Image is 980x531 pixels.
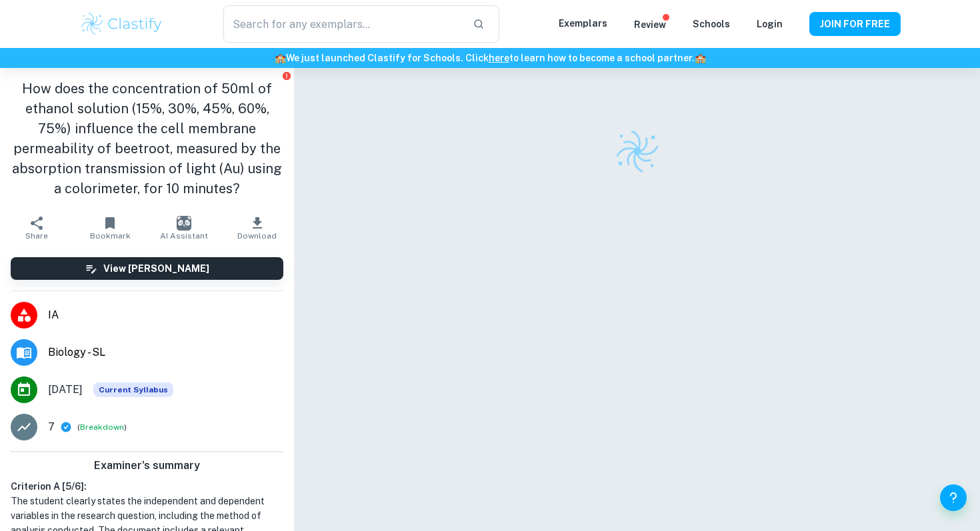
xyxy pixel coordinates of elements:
span: 🏫 [275,53,286,63]
button: Breakdown [80,421,124,433]
button: View [PERSON_NAME] [11,257,283,280]
span: Download [237,231,277,241]
button: AI Assistant [147,209,221,247]
p: Exemplars [559,16,607,31]
h6: We just launched Clastify for Schools. Click to learn how to become a school partner. [3,51,977,65]
button: Download [221,209,294,247]
span: Current Syllabus [93,382,173,397]
img: Clastify logo [79,11,164,37]
button: Help and Feedback [940,484,967,511]
h6: Examiner's summary [5,458,289,474]
a: here [489,53,509,63]
span: Bookmark [90,231,131,241]
p: Review [634,17,666,32]
p: 7 [48,419,55,435]
a: Login [757,19,783,29]
span: [DATE] [48,382,83,398]
input: Search for any exemplars... [223,5,462,43]
a: Schools [693,19,730,29]
h6: View [PERSON_NAME] [103,261,209,276]
span: Biology - SL [48,344,283,360]
span: ( ) [77,421,127,434]
button: Bookmark [73,209,147,247]
h6: Criterion A [ 5 / 6 ]: [11,479,283,494]
span: Share [25,231,48,241]
button: JOIN FOR FREE [809,12,901,36]
div: This exemplar is based on the current syllabus. Feel free to refer to it for inspiration/ideas wh... [93,382,173,397]
button: Report issue [281,71,291,81]
span: 🏫 [695,53,706,63]
span: AI Assistant [160,231,208,241]
img: AI Assistant [177,216,191,231]
img: Clastify logo [613,127,661,176]
h1: How does the concentration of 50ml of ethanol solution (15%, 30%, 45%, 60%, 75%) influence the ce... [11,79,283,199]
span: IA [48,307,283,323]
